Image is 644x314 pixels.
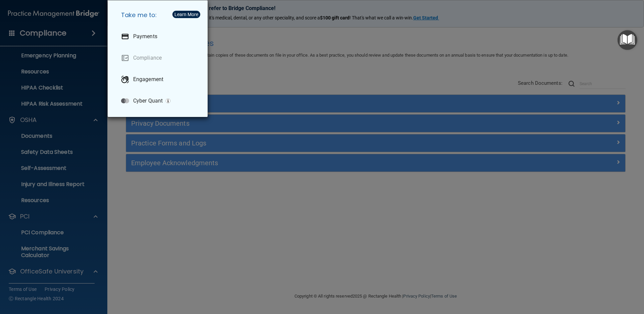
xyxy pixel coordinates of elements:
[172,11,200,18] button: Learn More
[133,76,163,83] p: Engagement
[133,98,163,104] p: Cyber Quant
[133,33,157,40] p: Payments
[174,12,198,17] div: Learn More
[116,91,202,110] a: Cyber Quant
[618,30,637,50] button: Open Resource Center
[116,6,202,24] h5: Take me to:
[116,70,202,89] a: Engagement
[116,49,202,67] a: Compliance
[116,27,202,46] a: Payments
